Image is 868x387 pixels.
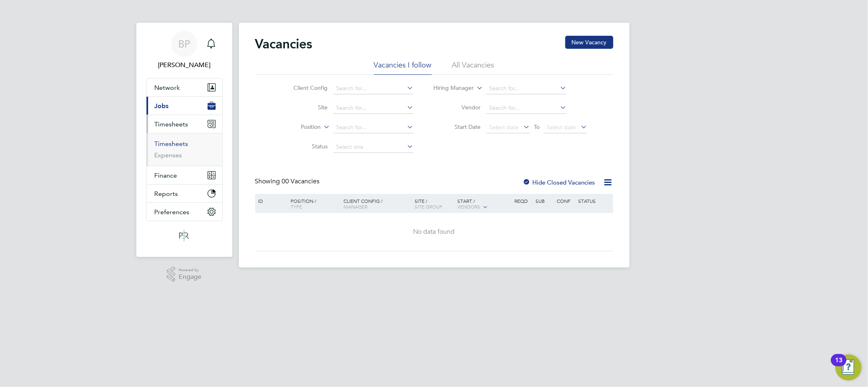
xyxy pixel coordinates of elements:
[489,124,518,131] span: Select date
[155,172,177,179] span: Finance
[531,122,542,132] span: To
[136,23,232,257] nav: Main navigation
[281,143,328,150] label: Status
[333,102,413,114] input: Search for...
[281,84,328,91] label: Client Config
[576,194,612,208] div: Status
[457,203,480,210] span: Vendors
[146,203,222,221] button: Preferences
[256,228,612,236] div: No data found
[155,120,188,128] span: Timesheets
[427,84,474,92] label: Hiring Manager
[155,208,190,216] span: Preferences
[282,177,320,185] span: 00 Vacancies
[155,102,169,110] span: Jobs
[512,194,533,208] div: Reqd
[177,229,191,242] img: psrsolutions-logo-retina.png
[155,190,178,198] span: Reports
[155,151,182,159] a: Expenses
[333,83,413,94] input: Search for...
[374,60,432,75] li: Vacancies I follow
[155,140,188,148] a: Timesheets
[274,123,321,131] label: Position
[146,60,223,70] span: Ben Perkin
[547,124,576,131] span: Select date
[486,83,566,94] input: Search for...
[155,84,180,91] span: Network
[434,104,481,111] label: Vendor
[255,177,321,186] div: Showing
[452,60,494,75] li: All Vacancies
[291,203,302,210] span: Type
[341,194,413,213] div: Client Config /
[178,39,190,49] span: BP
[434,123,481,130] label: Start Date
[281,104,328,111] label: Site
[523,178,595,186] label: Hide Closed Vacancies
[835,360,842,371] div: 13
[333,122,413,133] input: Search for...
[486,102,566,114] input: Search for...
[455,194,512,214] div: Start /
[284,194,341,213] div: Position /
[179,267,201,274] span: Powered by
[146,133,222,166] div: Timesheets
[255,36,313,52] h2: Vacancies
[533,194,555,208] div: Sub
[146,115,222,133] button: Timesheets
[333,141,413,153] input: Select one
[146,166,222,184] button: Finance
[179,274,201,280] span: Engage
[256,194,285,208] div: ID
[146,185,222,202] button: Reports
[167,267,201,282] a: Powered byEngage
[555,194,576,208] div: Conf
[835,354,861,380] button: Open Resource Center, 13 new notifications
[413,194,455,213] div: Site /
[146,78,222,96] button: Network
[343,203,367,210] span: Manager
[415,203,442,210] span: Site Group
[146,97,222,115] button: Jobs
[146,229,223,242] a: Go to home page
[146,31,223,70] a: BP[PERSON_NAME]
[565,36,613,49] button: New Vacancy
